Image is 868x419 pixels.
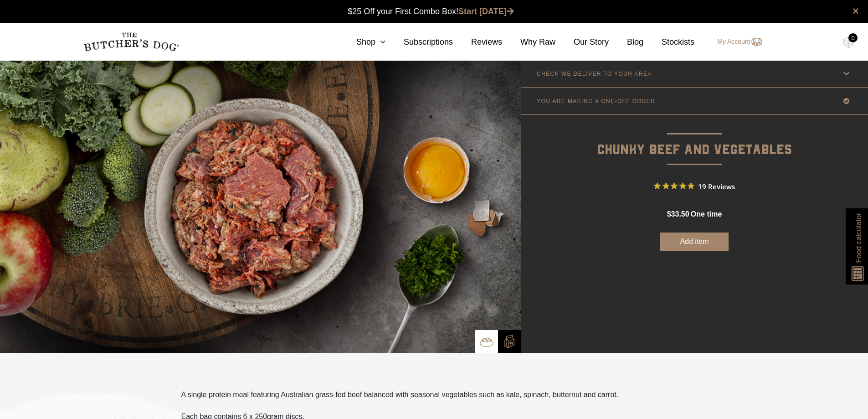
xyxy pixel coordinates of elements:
[503,335,516,348] img: TBD_Build-A-Box-2.png
[480,335,493,349] img: TBD_Bowl.png
[555,36,609,48] a: Our Story
[181,389,619,400] p: A single protein meal featuring Australian grass-fed beef balanced with seasonal vegetables such ...
[708,36,762,47] a: My Account
[338,36,385,48] a: Shop
[853,213,864,263] span: Food calculator
[537,98,655,104] p: YOU ARE MAKING A ONE-OFF ORDER
[667,210,671,218] span: $
[521,60,868,87] a: CHECK WE DELIVER TO YOUR AREA
[654,179,735,193] button: Rated 5 out of 5 stars from 19 reviews. Jump to reviews.
[643,36,694,48] a: Stockists
[385,36,453,48] a: Subscriptions
[671,210,689,218] span: 33.50
[521,115,868,161] p: Chunky Beef and Vegetables
[502,36,555,48] a: Why Raw
[458,7,514,16] a: Start [DATE]
[521,88,868,114] a: YOU ARE MAKING A ONE-OFF ORDER
[537,71,652,77] p: CHECK WE DELIVER TO YOUR AREA
[609,36,643,48] a: Blog
[453,36,502,48] a: Reviews
[843,36,854,48] img: TBD_Cart-Empty.png
[853,5,859,16] a: close
[691,210,722,218] span: one time
[660,233,729,251] button: Add item
[848,33,858,42] div: 0
[698,179,735,193] span: 19 Reviews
